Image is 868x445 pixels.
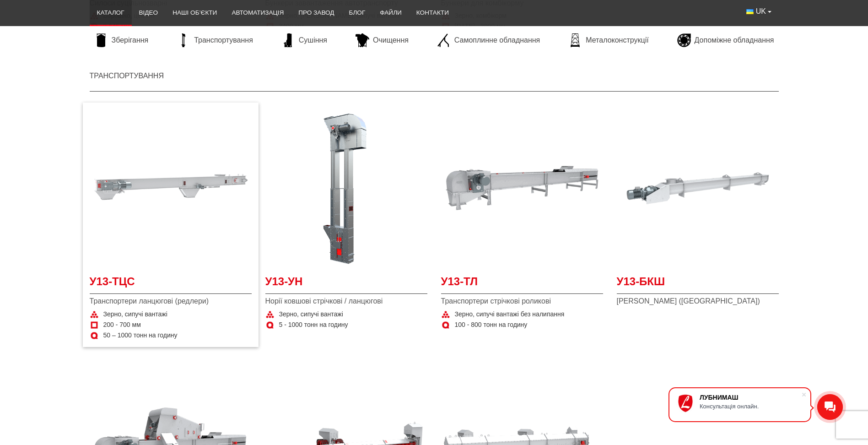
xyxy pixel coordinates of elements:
[112,35,149,45] span: Зберігання
[756,6,766,16] span: UK
[279,320,348,330] span: 5 - 1000 тонн на годину
[194,35,253,45] span: Транспортування
[277,33,332,47] a: Сушіння
[132,3,166,23] a: Відео
[586,35,648,45] span: Металоконструкції
[700,394,801,401] div: ЛУБНИМАШ
[103,320,141,330] span: 200 - 700 мм
[265,296,427,306] span: Норії ковшові стрічкові / ланцюгові
[90,296,252,306] span: Транспортери ланцюгові (редлери)
[617,107,779,269] a: Детальніше У13-БКШ
[279,310,343,319] span: Зерно, сипучі вантажі
[90,3,132,23] a: Каталог
[673,33,779,47] a: Допоміжне обладнання
[90,107,252,269] a: Детальніше У13-ТЦС
[432,33,545,47] a: Самоплинне обладнання
[224,3,291,23] a: Автоматизація
[90,33,153,47] a: Зберігання
[373,35,409,45] span: Очищення
[265,107,427,269] a: Детальніше У13-УН
[441,274,603,294] a: У13-ТЛ
[299,35,327,45] span: Сушіння
[265,274,427,294] a: У13-УН
[103,310,167,319] span: Зерно, сипучі вантажі
[695,35,774,45] span: Допоміжне обладнання
[90,72,164,80] a: Транспортування
[700,403,801,410] div: Консультація онлайн.
[172,33,258,47] a: Транспортування
[341,3,372,23] a: Блог
[739,3,778,20] button: UK
[165,3,224,23] a: Наші об’єкти
[291,3,341,23] a: Про завод
[746,9,754,14] img: Українська
[454,35,540,45] span: Самоплинне обладнання
[617,274,779,294] a: У13-БКШ
[455,310,565,319] span: Зерно, сипучі вантажі без налипання
[351,33,413,47] a: Очищення
[441,296,603,306] span: Транспортери стрічкові роликові
[103,331,178,340] span: 50 – 1000 тонн на годину
[372,3,409,23] a: Файли
[441,107,603,269] a: Детальніше У13-ТЛ
[617,296,779,306] span: [PERSON_NAME] ([GEOGRAPHIC_DATA])
[409,3,456,23] a: Контакти
[564,33,653,47] a: Металоконструкції
[455,320,528,330] span: 100 - 800 тонн на годину
[90,274,252,294] a: У13-ТЦС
